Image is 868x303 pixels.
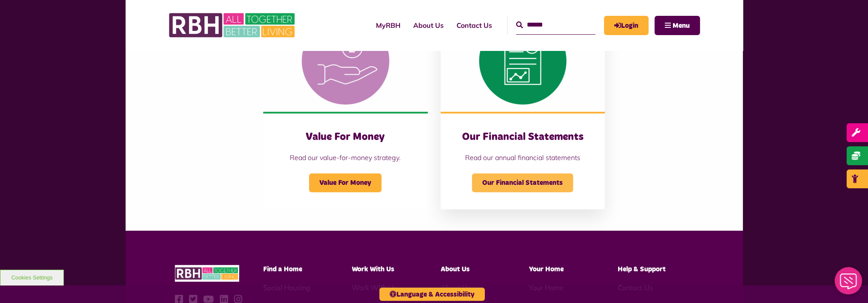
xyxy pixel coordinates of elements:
[472,173,573,192] span: Our Financial Statements
[280,152,410,163] p: Read our value-for-money strategy.
[440,266,469,273] span: About Us
[441,9,605,112] img: Financial Statement
[263,9,427,210] a: Value For Money Read our value-for-money strategy. Value For Money
[450,14,499,37] a: Contact Us
[529,266,564,273] span: Your Home
[263,9,427,112] img: Value For Money
[369,14,407,37] a: MyRBH
[440,283,470,292] a: About Us
[352,283,397,292] a: Work With Us
[618,266,666,273] span: Help & Support
[352,266,394,273] span: Work With Us
[441,9,605,210] a: Our Financial Statements Read our annual financial statements Our Financial Statements
[829,264,868,303] iframe: Netcall Web Assistant for live chat
[673,22,690,29] span: Menu
[263,266,302,273] span: Find a Home
[309,173,381,192] span: Value For Money
[458,152,588,163] p: Read our annual financial statements
[618,283,653,292] a: Contact Us
[379,288,485,301] button: Language & Accessibility
[529,283,564,292] a: Your Home
[516,16,595,34] input: Search
[280,131,410,144] h3: Value For Money
[175,265,239,282] img: RBH
[604,16,649,35] a: MyRBH
[263,283,310,292] a: Social Housing - open in a new tab
[168,9,297,42] img: RBH
[458,131,588,144] h3: Our Financial Statements
[655,16,700,35] button: Navigation
[407,14,450,37] a: About Us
